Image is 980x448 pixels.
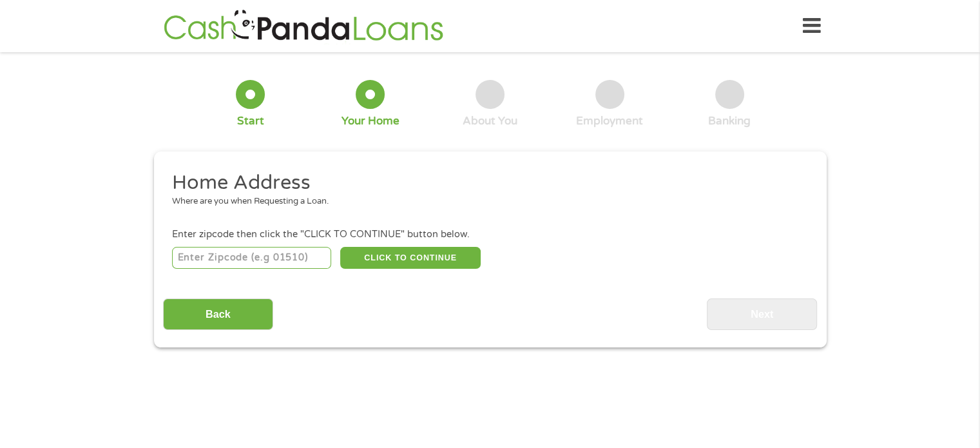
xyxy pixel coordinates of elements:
[340,247,481,269] button: CLICK TO CONTINUE
[160,8,447,44] img: GetLoanNow Logo
[172,195,798,208] div: Where are you when Requesting a Loan.
[463,114,517,128] div: About You
[576,114,643,128] div: Employment
[163,298,273,330] input: Back
[707,298,817,330] input: Next
[708,114,751,128] div: Banking
[341,114,399,128] div: Your Home
[172,228,807,242] div: Enter zipcode then click the "CLICK TO CONTINUE" button below.
[172,247,331,269] input: Enter Zipcode (e.g 01510)
[172,170,798,196] h2: Home Address
[237,114,264,128] div: Start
